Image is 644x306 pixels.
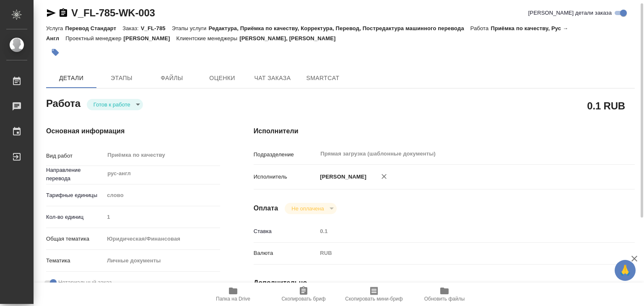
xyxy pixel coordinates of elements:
span: Обновить файлы [424,296,465,302]
p: Направление перевода [46,166,104,183]
span: Файлы [152,73,192,83]
h4: Основная информация [46,126,220,136]
p: Ставка [254,227,317,236]
button: Обновить файлы [409,283,480,306]
p: Тематика [46,257,104,265]
h4: Оплата [254,203,278,213]
p: V_FL-785 [141,25,172,31]
div: RUB [317,246,603,260]
p: [PERSON_NAME] [124,35,177,41]
button: Добавить тэг [46,43,65,62]
p: Исполнитель [254,173,317,181]
span: Детали [51,73,91,83]
span: Этапы [101,73,142,83]
span: Скопировать бриф [281,296,325,302]
input: Пустое поле [317,225,603,237]
span: SmartCat [303,73,343,83]
h2: 0.1 RUB [587,99,625,113]
span: 🙏 [618,262,632,279]
button: Скопировать бриф [268,283,339,306]
p: [PERSON_NAME] [317,173,366,181]
div: Юридическая/Финансовая [104,232,220,246]
h4: Исполнители [254,126,635,136]
p: Работа [470,25,491,31]
h2: Работа [46,95,80,110]
p: Заказ: [122,25,140,31]
p: Этапы услуги [172,25,209,31]
button: Удалить исполнителя [375,167,393,186]
p: Вид работ [46,152,104,160]
p: Перевод Стандарт [65,25,122,31]
div: Личные документы [104,254,220,268]
span: Оценки [202,73,242,83]
p: Тарифные единицы [46,191,104,200]
button: 🙏 [615,260,636,281]
span: [PERSON_NAME] детали заказа [528,9,612,17]
p: Общая тематика [46,235,104,243]
h4: Дополнительно [254,278,635,288]
p: Подразделение [254,150,317,159]
div: Готов к работе [87,99,143,110]
div: слово [104,188,220,202]
button: Скопировать ссылку для ЯМессенджера [46,8,56,18]
p: Редактура, Приёмка по качеству, Корректура, Перевод, Постредактура машинного перевода [208,25,470,31]
p: Кол-во единиц [46,213,104,221]
input: Пустое поле [104,211,220,223]
p: Проектный менеджер [65,35,123,41]
p: Услуга [46,25,65,31]
p: Валюта [254,249,317,257]
span: Папка на Drive [216,296,250,302]
button: Скопировать мини-бриф [339,283,409,306]
button: Не оплачена [289,205,326,212]
p: [PERSON_NAME], [PERSON_NAME] [239,35,342,41]
span: Чат заказа [252,73,293,83]
div: Готов к работе [285,203,336,214]
button: Скопировать ссылку [58,8,68,18]
span: Скопировать мини-бриф [345,296,402,302]
span: Нотариальный заказ [58,278,112,287]
a: V_FL-785-WK-003 [71,7,155,18]
p: Клиентские менеджеры [177,35,240,41]
button: Папка на Drive [198,283,268,306]
button: Готов к работе [91,101,133,108]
